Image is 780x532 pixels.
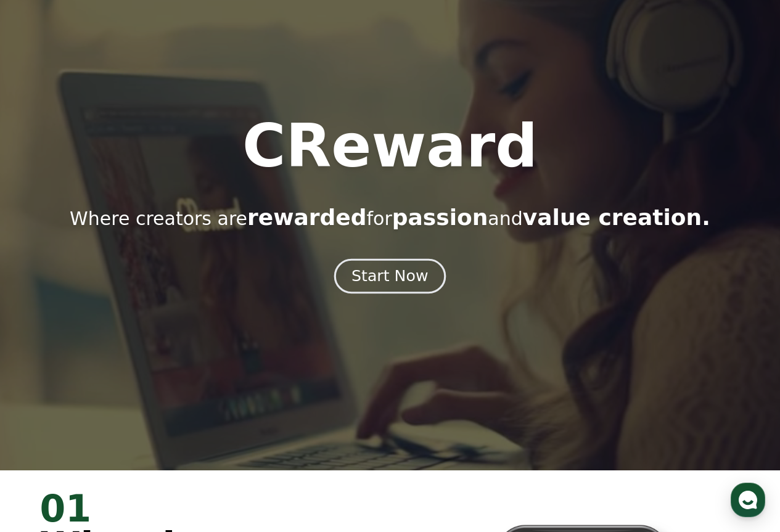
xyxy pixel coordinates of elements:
button: Start Now [334,258,446,293]
a: Settings [159,391,237,422]
span: Messages [102,410,139,420]
a: Start Now [337,272,443,284]
span: Settings [183,409,213,419]
h1: CReward [242,117,538,176]
p: Where creators are for and [70,205,710,230]
span: value creation. [523,205,710,230]
a: Messages [81,391,159,422]
div: 01 [40,490,376,527]
div: Start Now [351,266,428,287]
a: Home [4,391,81,422]
span: rewarded [247,205,366,230]
span: passion [392,205,488,230]
span: Home [31,409,53,419]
